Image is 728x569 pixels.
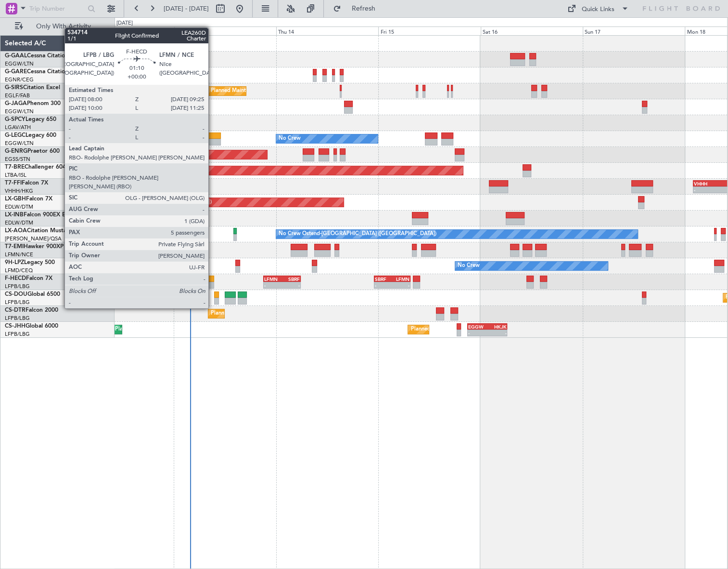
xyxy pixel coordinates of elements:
[115,322,267,337] div: Planned Maint [GEOGRAPHIC_DATA] ([GEOGRAPHIC_DATA])
[5,101,27,106] span: G-JAGA
[5,323,26,329] span: CS-JHH
[5,140,34,147] a: EGGW/LTN
[5,307,26,313] span: CS-DTR
[264,282,282,288] div: -
[5,85,23,91] span: G-SIRS
[174,26,276,35] div: Wed 13
[487,324,507,330] div: HKJK
[11,19,104,34] button: Only With Activity
[164,4,209,13] span: [DATE] - [DATE]
[5,180,48,186] a: T7-FFIFalcon 7X
[282,282,300,288] div: -
[25,23,102,30] span: Only With Activity
[378,26,480,35] div: Fri 15
[410,322,562,337] div: Planned Maint [GEOGRAPHIC_DATA] ([GEOGRAPHIC_DATA])
[5,331,30,338] a: LFPB/LBG
[468,330,487,336] div: -
[5,117,56,122] a: G-SPCYLegacy 650
[5,212,24,218] span: LX-INB
[5,76,34,83] a: EGNR/CEG
[5,164,66,170] a: T7-BREChallenger 604
[5,244,64,250] a: T7-EMIHawker 900XP
[458,259,480,273] div: No Crew
[5,315,30,322] a: LFPB/LBG
[5,299,30,306] a: LFPB/LBG
[5,291,60,297] a: CS-DOUGlobal 6500
[392,276,409,282] div: LFMN
[5,228,27,234] span: LX-AOA
[5,212,81,218] a: LX-INBFalcon 900EX EASy II
[562,1,634,16] button: Quick Links
[5,156,30,163] a: EGSS/STN
[5,172,26,179] a: LTBA/ISL
[116,19,133,27] div: [DATE]
[694,187,716,193] div: -
[29,1,85,16] input: Trip Number
[5,53,27,59] span: G-GAAL
[5,53,84,59] a: G-GAALCessna Citation XLS+
[5,101,61,106] a: G-JAGAPhenom 300
[5,276,26,281] span: F-HECD
[5,124,31,131] a: LGAV/ATH
[5,148,27,154] span: G-ENRG
[5,132,56,138] a: G-LEGCLegacy 600
[5,196,26,202] span: LX-GBH
[583,26,685,35] div: Sun 17
[5,69,84,75] a: G-GARECessna Citation XLS+
[279,227,436,241] div: No Crew Ostend-[GEOGRAPHIC_DATA] ([GEOGRAPHIC_DATA])
[329,1,386,16] button: Refresh
[5,203,33,211] a: EDLW/DTM
[5,164,25,170] span: T7-BRE
[481,26,583,35] div: Sat 16
[375,276,392,282] div: SBRF
[694,181,716,186] div: VHHH
[468,324,487,330] div: EGGW
[211,306,260,321] div: Planned Maint Sofia
[5,117,26,122] span: G-SPCY
[487,330,507,336] div: -
[264,276,282,282] div: LFMN
[5,180,22,186] span: T7-FFI
[5,244,24,250] span: T7-EMI
[276,26,378,35] div: Thu 14
[5,260,24,265] span: 9H-LPZ
[5,219,33,226] a: EDLW/DTM
[582,5,614,14] div: Quick Links
[282,276,300,282] div: SBRF
[5,260,55,265] a: 9H-LPZLegacy 500
[5,148,60,154] a: G-ENRGPraetor 600
[5,69,27,75] span: G-GARE
[5,92,30,99] a: EGLF/FAB
[5,276,52,281] a: F-HECDFalcon 7X
[343,5,383,12] span: Refresh
[5,228,74,234] a: LX-AOACitation Mustang
[5,251,33,258] a: LFMN/NCE
[5,132,26,138] span: G-LEGC
[279,132,301,146] div: No Crew
[5,60,34,67] a: EGGW/LTN
[5,291,27,297] span: CS-DOU
[211,84,362,98] div: Planned Maint [GEOGRAPHIC_DATA] ([GEOGRAPHIC_DATA])
[5,196,52,202] a: LX-GBHFalcon 7X
[5,323,58,329] a: CS-JHHGlobal 6000
[5,267,33,274] a: LFMD/CEQ
[5,85,60,91] a: G-SIRSCitation Excel
[104,195,211,210] div: Planned Maint Nice ([GEOGRAPHIC_DATA])
[375,282,392,288] div: -
[5,108,34,115] a: EGGW/LTN
[5,187,33,195] a: VHHH/HKG
[5,283,30,290] a: LFPB/LBG
[5,235,62,242] a: [PERSON_NAME]/QSA
[72,26,174,35] div: Tue 12
[392,282,409,288] div: -
[5,307,58,313] a: CS-DTRFalcon 2000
